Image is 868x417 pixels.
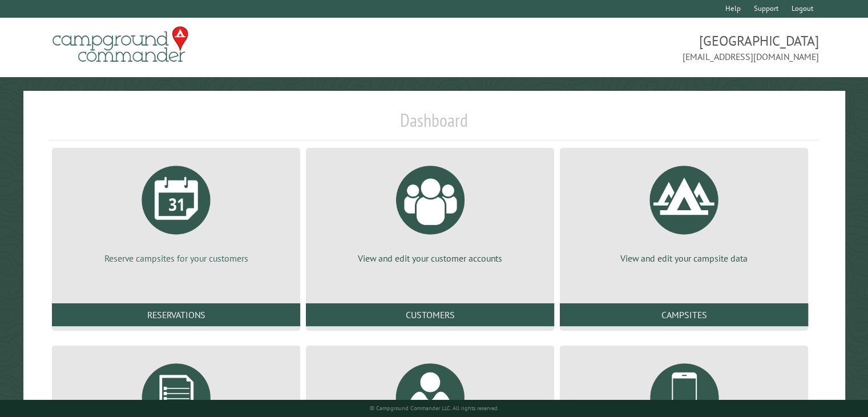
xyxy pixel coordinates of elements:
p: View and edit your campsite data [574,252,794,264]
a: View and edit your campsite data [574,157,794,264]
a: Reservations [52,303,300,326]
a: Reserve campsites for your customers [66,157,286,264]
a: Campsites [560,303,808,326]
a: View and edit your customer accounts [320,157,540,264]
p: View and edit your customer accounts [320,252,540,264]
p: Reserve campsites for your customers [66,252,286,264]
img: Campground Commander [49,22,192,67]
span: [GEOGRAPHIC_DATA] [EMAIL_ADDRESS][DOMAIN_NAME] [434,31,819,63]
small: © Campground Commander LLC. All rights reserved. [370,404,499,412]
h1: Dashboard [49,109,819,141]
a: Customers [306,303,554,326]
